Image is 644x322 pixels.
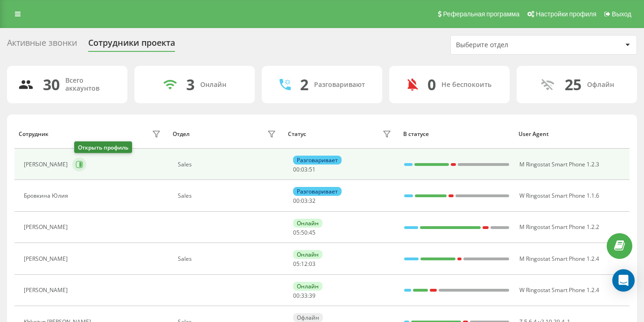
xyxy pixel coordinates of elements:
[309,197,315,205] span: 32
[536,10,596,18] span: Настройки профиля
[293,293,315,299] div: : :
[186,76,195,93] div: 3
[403,131,510,137] div: В статусе
[301,229,308,236] span: 50
[293,250,322,259] div: Онлайн
[309,229,315,236] span: 45
[301,165,308,173] span: 03
[43,76,60,93] div: 30
[293,166,315,173] div: : :
[178,256,279,262] div: Sales
[293,198,315,204] div: : :
[456,41,567,49] div: Выберите отдел
[300,76,308,93] div: 2
[24,193,70,199] div: Бровкина Юлия
[301,197,308,205] span: 03
[293,197,300,205] span: 00
[518,131,625,137] div: User Agent
[309,260,315,268] span: 03
[293,165,300,173] span: 00
[293,282,322,291] div: Онлайн
[293,156,342,165] div: Разговаривает
[293,229,315,236] div: : :
[19,131,49,137] div: Сотрудник
[427,76,436,93] div: 0
[519,255,599,263] span: M Ringostat Smart Phone 1.2.4
[24,256,70,262] div: [PERSON_NAME]
[293,313,323,322] div: Офлайн
[24,161,70,168] div: [PERSON_NAME]
[74,142,132,153] div: Открыть профиль
[293,187,342,196] div: Разговаривает
[519,286,599,294] span: W Ringostat Smart Phone 1.2.4
[178,193,279,199] div: Sales
[178,161,279,168] div: Sales
[519,223,599,231] span: M Ringostat Smart Phone 1.2.2
[173,131,189,137] div: Отдел
[293,219,322,228] div: Онлайн
[88,38,175,52] div: Сотрудники проекта
[24,287,70,293] div: [PERSON_NAME]
[519,192,599,200] span: W Ringostat Smart Phone 1.1.6
[301,292,308,300] span: 33
[293,292,300,300] span: 00
[314,81,365,89] div: Разговаривают
[441,81,491,89] div: Не беспокоить
[587,81,614,89] div: Офлайн
[293,229,300,236] span: 05
[519,160,599,168] span: M Ringostat Smart Phone 1.2.3
[65,77,116,93] div: Всего аккаунтов
[288,131,306,137] div: Статус
[443,10,519,18] span: Реферальная программа
[7,38,77,52] div: Активные звонки
[301,260,308,268] span: 12
[612,269,635,292] div: Open Intercom Messenger
[309,292,315,300] span: 39
[565,76,581,93] div: 25
[24,224,70,230] div: [PERSON_NAME]
[293,260,300,268] span: 05
[612,10,631,18] span: Выход
[293,261,315,267] div: : :
[309,165,315,173] span: 51
[200,81,226,89] div: Онлайн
